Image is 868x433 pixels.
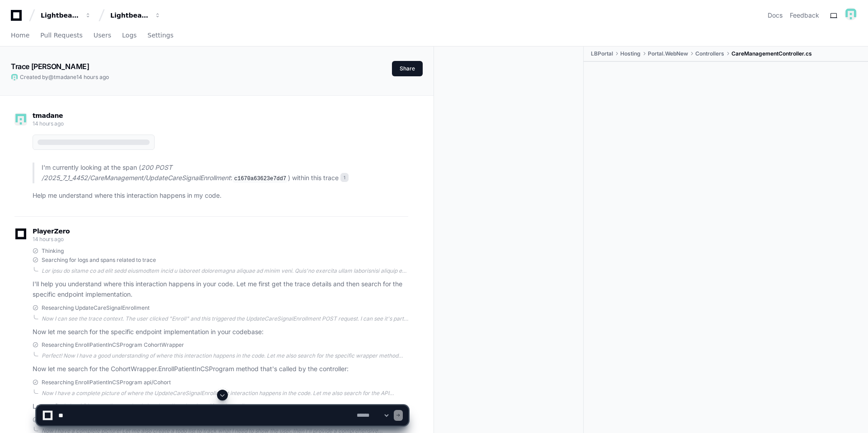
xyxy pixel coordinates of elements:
span: Researching EnrollPatientInCSProgram CohortWrapper [42,341,184,349]
img: 149698671 [844,8,857,20]
a: Settings [147,25,173,46]
div: Perfect! Now I have a good understanding of where this interaction happens in the code. Let me al... [42,352,408,359]
span: Home [11,33,29,38]
span: @ [48,74,54,80]
span: CareManagementController.cs [731,50,812,57]
img: 149698671 [11,74,18,81]
p: Now let me search for the CohortWrapper.EnrollPatientInCSProgram method that's called by the cont... [33,364,408,374]
span: Portal.WebNew [648,50,688,57]
span: 14 hours ago [76,74,109,80]
app-text-character-animate: Trace [PERSON_NAME] [11,62,89,71]
span: Researching UpdateCareSignalEnrollment [42,304,150,312]
span: Created by [20,74,109,81]
a: Pull Requests [40,25,82,46]
span: Users [94,33,111,38]
span: Logs [122,33,137,38]
a: Docs [768,11,783,20]
span: Thinking [42,247,64,255]
a: Logs [122,25,137,46]
em: 200 POST /2025_7_1_4452/CareManagement/UpdateCareSignalEnrollment [42,163,231,182]
span: Pull Requests [40,33,82,38]
span: tmadane [33,112,63,119]
code: c1670a63623e7dd7 [232,175,288,183]
span: Researching EnrollPatientInCSProgram api/Cohort [42,379,171,386]
span: 1 [340,173,349,182]
span: Controllers [695,50,724,57]
button: Lightbeam Health [37,7,95,23]
p: Now let me search for the specific endpoint implementation in your codebase: [33,327,408,337]
p: I'm currently looking at the span ( : ) within this trace [42,163,408,183]
button: Feedback [790,11,819,20]
span: Hosting [620,50,641,57]
span: Searching for logs and spans related to trace [42,256,156,264]
a: Users [94,25,111,46]
button: Share [392,61,423,76]
div: Lightbeam Health [41,11,80,20]
p: Help me understand where this interaction happens in my code. [33,191,408,201]
div: Lightbeam Health Solutions [110,11,149,20]
span: 14 hours ago [33,120,63,127]
button: Lightbeam Health Solutions [107,7,165,23]
div: Lor ipsu do sitame co ad elit sedd eiusmodtem incid u laboreet doloremagna aliquae ad minim veni.... [42,267,408,275]
span: LBPortal [591,50,613,57]
span: tmadane [54,74,76,80]
span: Settings [147,33,173,38]
a: Home [11,25,29,46]
span: PlayerZero [33,228,70,234]
p: I'll help you understand where this interaction happens in your code. Let me first get the trace ... [33,279,408,300]
span: 14 hours ago [33,236,63,242]
div: Now I can see the trace context. The user clicked "Enroll" and this triggered the UpdateCareSigna... [42,315,408,322]
img: 149698671 [14,113,27,126]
